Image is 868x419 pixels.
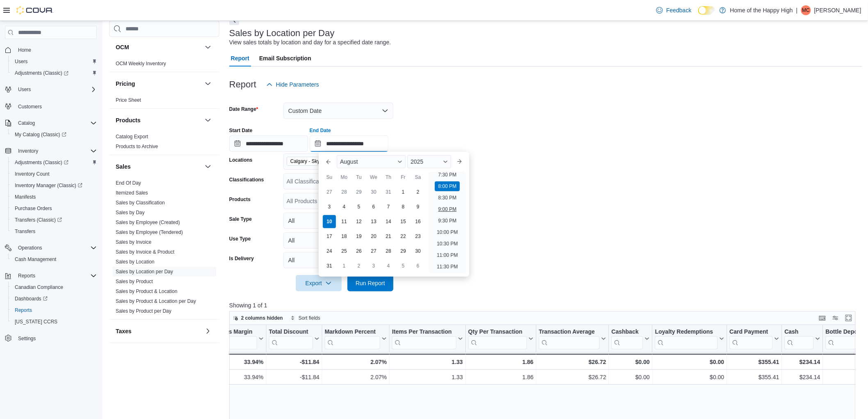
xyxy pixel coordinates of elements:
[116,43,201,51] button: OCM
[8,157,100,168] a: Adjustments (Classic)
[18,120,35,126] span: Catalog
[229,135,308,152] input: Press the down key to open a popover containing a calendar.
[229,28,335,38] h3: Sales by Location per Day
[241,315,283,321] span: 2 columns hidden
[730,5,793,15] p: Home of the Happy High
[802,5,810,15] span: MC
[323,171,336,184] div: Su
[116,298,196,304] a: Sales by Product & Location per Day
[215,328,263,349] button: Gross Margin
[352,215,365,228] div: day-12
[116,80,201,88] button: Pricing
[15,256,56,263] span: Cash Management
[15,318,57,325] span: [US_STATE] CCRS
[435,216,460,226] li: 9:30 PM
[116,268,173,275] span: Sales by Location per Day
[612,328,643,336] div: Cashback
[11,68,97,78] span: Adjustments (Classic)
[2,270,100,282] button: Reports
[434,227,461,237] li: 10:00 PM
[15,295,48,302] span: Dashboards
[116,209,145,216] span: Sales by Day
[116,134,148,140] a: Catalog Export
[392,328,457,349] div: Items Per Transaction
[814,5,861,15] p: [PERSON_NAME]
[15,205,52,212] span: Purchase Orders
[323,245,336,258] div: day-24
[666,6,691,14] span: Feedback
[382,171,395,184] div: Th
[367,245,380,258] div: day-27
[434,239,461,249] li: 10:30 PM
[230,313,286,323] button: 2 columns hidden
[299,315,320,321] span: Sort fields
[15,307,32,314] span: Reports
[655,328,718,349] div: Loyalty Redemptions
[539,328,600,349] div: Transaction Average
[323,200,336,213] div: day-3
[116,116,141,124] h3: Products
[269,328,320,349] button: Total Discount
[325,357,387,367] div: 2.07%
[11,204,97,213] span: Purchase Orders
[18,245,42,251] span: Operations
[116,239,151,245] span: Sales by Invoice
[116,60,166,67] span: OCM Weekly Inventory
[698,6,715,15] input: Dark Mode
[2,44,100,56] button: Home
[655,328,718,336] div: Loyalty Redemptions
[468,328,534,349] button: Qty Per Transaction
[397,215,410,228] div: day-15
[382,259,395,272] div: day-4
[338,245,351,258] div: day-25
[116,210,145,215] a: Sales by Day
[116,308,171,314] a: Sales by Product per Day
[730,328,773,336] div: Card Payment
[116,43,129,51] h3: OCM
[367,171,380,184] div: We
[8,129,100,140] a: My Catalog (Classic)
[15,102,45,112] a: Customers
[11,294,97,304] span: Dashboards
[11,181,97,190] span: Inventory Manager (Classic)
[8,180,100,191] a: Inventory Manager (Classic)
[612,328,650,349] button: Cashback
[11,57,31,66] a: Users
[411,259,425,272] div: day-6
[325,328,387,349] button: Markdown Percent
[116,288,178,295] span: Sales by Product & Location
[11,192,39,202] a: Manifests
[11,215,65,225] a: Transfers (Classic)
[15,243,46,253] button: Operations
[11,294,51,304] a: Dashboards
[730,328,779,349] button: Card Payment
[338,230,351,243] div: day-18
[397,185,410,199] div: day-1
[397,171,410,184] div: Fr
[337,155,406,168] div: Button. Open the month selector. August is currently selected.
[229,216,252,222] label: Sale Type
[18,272,35,279] span: Reports
[392,328,457,336] div: Items Per Transaction
[116,116,201,124] button: Products
[203,326,213,336] button: Taxes
[612,328,643,349] div: Cashback
[259,50,311,66] span: Email Subscription
[116,259,155,265] a: Sales by Location
[15,271,97,281] span: Reports
[15,228,35,235] span: Transfers
[397,259,410,272] div: day-5
[310,127,331,134] label: End Date
[11,181,86,190] a: Inventory Manager (Classic)
[612,357,650,367] div: $0.00
[15,70,69,76] span: Adjustments (Classic)
[347,275,393,291] button: Run Report
[818,313,827,323] button: Keyboard shortcuts
[352,200,365,213] div: day-5
[323,259,336,272] div: day-31
[229,80,256,89] h3: Report
[283,232,393,249] button: All
[8,226,100,237] button: Transfers
[11,305,97,315] span: Reports
[367,185,380,199] div: day-30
